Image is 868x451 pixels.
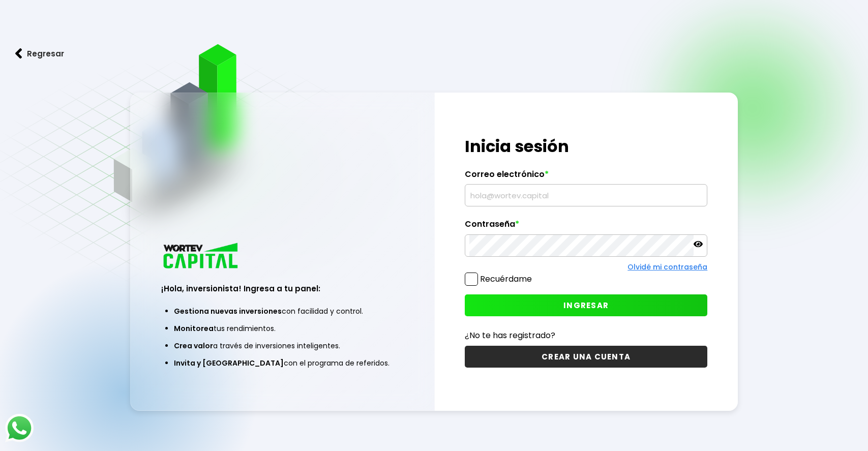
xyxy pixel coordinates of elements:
[5,414,34,442] img: logos_whatsapp-icon.242b2217.svg
[465,134,707,159] h1: Inicia sesión
[627,262,707,272] a: Olvidé mi contraseña
[174,358,284,368] span: Invita y [GEOGRAPHIC_DATA]
[174,303,391,320] li: con facilidad y control.
[469,185,703,206] input: hola@wortev.capital
[15,48,22,59] img: flecha izquierda
[465,294,707,316] button: INGRESAR
[563,300,609,311] span: INGRESAR
[174,320,391,337] li: tus rendimientos.
[174,337,391,354] li: a través de inversiones inteligentes.
[480,273,532,285] label: Recuérdame
[174,323,214,334] span: Monitorea
[174,354,391,372] li: con el programa de referidos.
[161,242,242,272] img: logo_wortev_capital
[174,341,213,351] span: Crea valor
[465,219,707,234] label: Contraseña
[174,306,282,316] span: Gestiona nuevas inversiones
[465,169,707,185] label: Correo electrónico
[465,346,707,368] button: CREAR UNA CUENTA
[465,329,707,342] p: ¿No te has registrado?
[161,283,404,294] h3: ¡Hola, inversionista! Ingresa a tu panel:
[465,329,707,368] a: ¿No te has registrado?CREAR UNA CUENTA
